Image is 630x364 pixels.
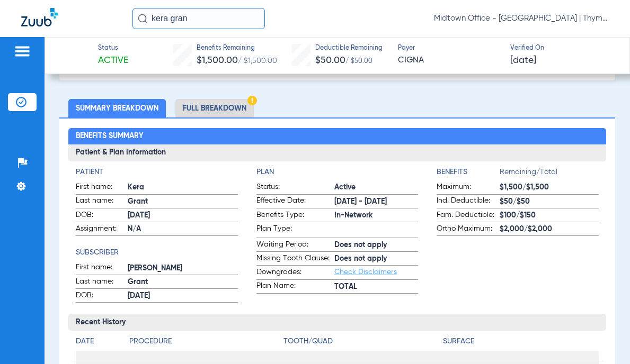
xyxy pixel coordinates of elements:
[437,167,500,181] app-breakdown-title: Benefits
[128,210,238,221] span: [DATE]
[14,45,31,58] img: hamburger-icon
[510,54,536,67] span: [DATE]
[197,44,277,53] span: Benefits Remaining
[334,281,419,293] span: TOTAL
[437,181,500,194] span: Maximum:
[129,336,280,347] h4: Procedure
[437,210,500,222] span: Fam. Deductible:
[334,240,419,251] span: Does not apply
[132,8,265,29] input: Search for patients
[128,224,238,235] span: N/A
[398,44,501,53] span: Payer
[256,210,334,222] span: Benefits Type:
[175,99,254,117] li: Full Breakdown
[256,239,334,252] span: Waiting Period:
[76,195,128,208] span: Last name:
[334,210,419,221] span: In-Network
[256,223,334,238] span: Plan Type:
[577,313,630,364] iframe: Chat Widget
[76,262,128,275] span: First name:
[128,196,238,207] span: Grant
[128,182,238,193] span: Kera
[128,277,238,288] span: Grant
[443,336,599,347] h4: Surface
[500,210,599,221] span: $100/$150
[500,224,599,235] span: $2,000/$2,000
[76,181,128,194] span: First name:
[500,196,599,207] span: $50/$50
[98,54,128,67] span: Active
[76,210,128,222] span: DOB:
[315,44,383,53] span: Deductible Remaining
[398,54,501,67] span: CIGNA
[510,44,613,53] span: Verified On
[68,144,606,161] h3: Patient & Plan Information
[98,44,128,53] span: Status
[21,8,58,26] img: Zuub Logo
[256,267,334,279] span: Downgrades:
[437,223,500,236] span: Ortho Maximum:
[334,268,397,276] a: Check Disclaimers
[76,336,120,351] app-breakdown-title: Date
[437,167,500,178] h4: Benefits
[283,336,439,351] app-breakdown-title: Tooth/Quad
[68,314,606,331] h3: Recent History
[76,167,238,178] h4: Patient
[76,247,238,258] h4: Subscriber
[434,13,609,24] span: Midtown Office - [GEOGRAPHIC_DATA] | Thyme Dental Care
[68,99,166,117] li: Summary Breakdown
[283,336,439,347] h4: Tooth/Quad
[76,336,120,347] h4: Date
[256,253,334,266] span: Missing Tooth Clause:
[138,14,147,23] img: Search Icon
[256,195,334,208] span: Effective Date:
[197,56,238,65] span: $1,500.00
[334,182,419,193] span: Active
[256,167,419,178] h4: Plan
[256,181,334,194] span: Status:
[315,56,345,65] span: $50.00
[256,280,334,293] span: Plan Name:
[238,57,277,65] span: / $1,500.00
[443,336,599,351] app-breakdown-title: Surface
[68,128,606,145] h2: Benefits Summary
[345,58,372,65] span: / $50.00
[437,195,500,208] span: Ind. Deductible:
[129,336,280,351] app-breakdown-title: Procedure
[500,182,599,193] span: $1,500/$1,500
[128,290,238,302] span: [DATE]
[76,223,128,236] span: Assignment:
[334,253,419,265] span: Does not apply
[76,276,128,289] span: Last name:
[128,263,238,274] span: [PERSON_NAME]
[334,196,419,207] span: [DATE] - [DATE]
[247,96,257,105] img: Hazard
[76,290,128,303] span: DOB:
[500,167,599,181] span: Remaining/Total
